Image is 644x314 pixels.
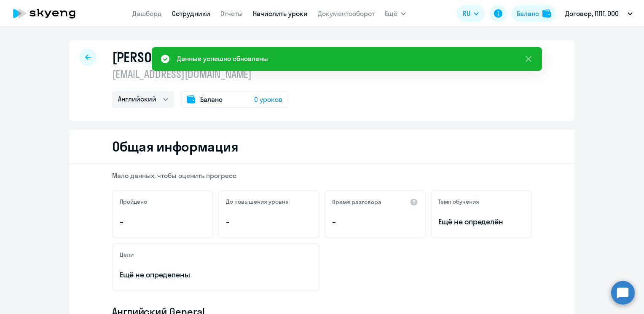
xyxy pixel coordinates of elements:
[438,198,479,205] h5: Темп обучения
[172,9,210,18] a: Сотрудники
[438,216,524,227] span: Ещё не определён
[120,216,206,227] p: –
[120,269,312,280] p: Ещё не определены
[517,8,539,19] div: Баланс
[254,94,282,104] span: 0 уроков
[385,8,397,19] span: Ещё
[112,138,238,155] h2: Общая информация
[177,53,268,64] div: Данные успешно обновлены
[318,9,375,18] a: Документооборот
[512,5,556,22] button: Балансbalance
[561,3,637,24] button: Договор, ППГ, ООО
[542,9,551,18] img: balance
[226,198,289,205] h5: До повышения уровня
[132,9,162,18] a: Дашборд
[200,94,223,104] span: Баланс
[565,8,619,19] p: Договор, ППГ, ООО
[112,49,201,66] h1: [PERSON_NAME]
[463,8,470,19] span: RU
[226,216,312,227] p: –
[220,9,243,18] a: Отчеты
[112,67,288,81] p: [EMAIL_ADDRESS][DOMAIN_NAME]
[332,216,418,227] p: –
[332,198,381,206] h5: Время разговора
[120,251,134,258] h5: Цели
[120,198,147,205] h5: Пройдено
[112,171,532,180] p: Мало данных, чтобы оценить прогресс
[385,5,406,22] button: Ещё
[253,9,308,18] a: Начислить уроки
[457,5,485,22] button: RU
